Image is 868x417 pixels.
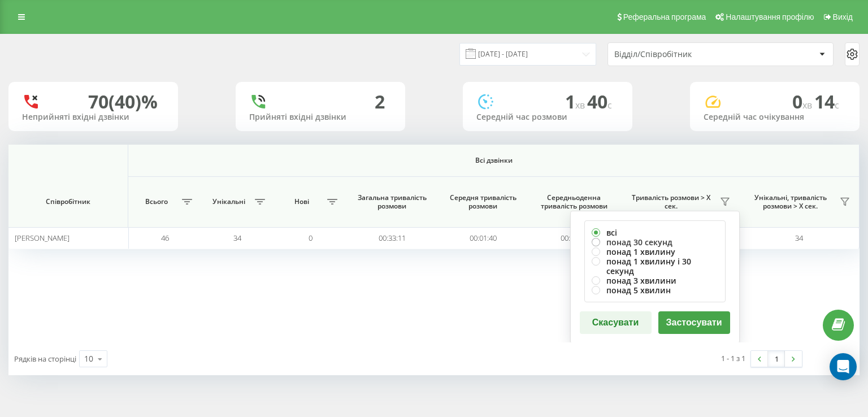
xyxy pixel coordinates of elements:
span: Вихід [833,12,853,21]
span: Унікальні, тривалість розмови > Х сек. [745,193,836,211]
label: понад 3 хвилини [592,276,718,285]
div: Неприйняті вхідні дзвінки [22,112,164,122]
span: хв [802,99,814,111]
td: 00:33:11 [528,227,619,249]
label: понад 1 хвилину [592,247,718,257]
span: Налаштування профілю [726,12,814,21]
span: Реферальна програма [623,12,706,21]
label: понад 1 хвилину і 30 секунд [592,257,718,276]
span: 34 [233,233,241,243]
span: Тривалість розмови > Х сек. [625,193,717,211]
div: 10 [84,353,93,364]
div: 2 [375,91,385,112]
div: Відділ/Співробітник [614,50,749,59]
span: 14 [814,89,839,114]
div: Середній час очікування [704,112,846,122]
span: Всього [134,197,179,206]
span: [PERSON_NAME] [15,233,70,243]
span: c [607,99,612,111]
span: Середня тривалість розмови [447,193,519,211]
button: Скасувати [580,311,652,334]
span: хв [575,99,587,111]
span: 46 [161,233,169,243]
a: 1 [768,351,785,367]
div: Середній час розмови [476,112,619,122]
span: 34 [795,233,803,243]
span: Рядків на сторінці [14,354,76,364]
label: понад 5 хвилин [592,285,718,295]
span: Нові [280,197,324,206]
div: Open Intercom Messenger [830,353,857,380]
span: Загальна тривалість розмови [357,193,428,211]
label: понад 30 секунд [592,237,718,247]
span: Середньоденна тривалість розмови [538,193,610,211]
div: 1 - 1 з 1 [721,353,745,364]
span: Співробітник [20,197,117,206]
button: Застосувати [658,311,730,334]
label: всі [592,228,718,237]
span: Унікальні [207,197,251,206]
span: Всі дзвінки [170,156,817,165]
div: Прийняті вхідні дзвінки [249,112,392,122]
span: 40 [587,89,612,114]
td: 00:33:11 [346,227,437,249]
span: 1 [565,89,587,114]
span: 0 [792,89,814,114]
div: 70 (40)% [88,91,158,112]
td: 00:01:40 [437,227,528,249]
span: c [835,99,839,111]
span: 0 [309,233,313,243]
